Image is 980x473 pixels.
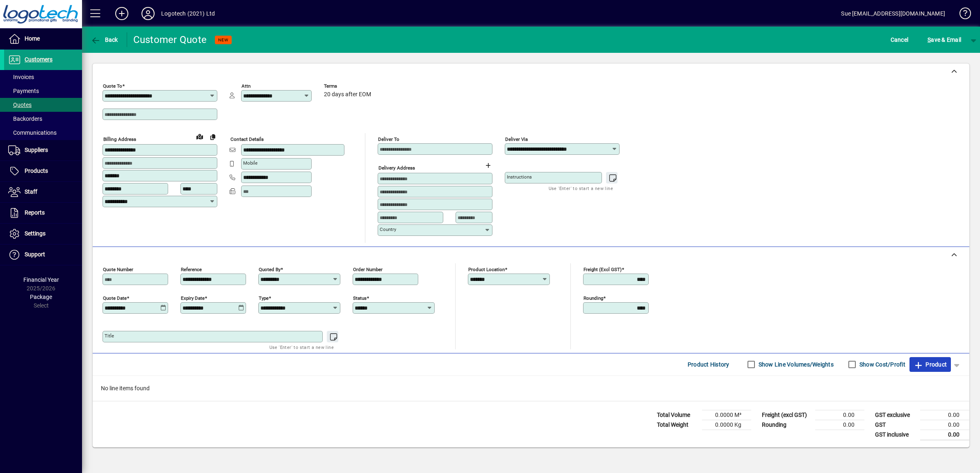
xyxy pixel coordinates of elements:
[4,244,82,265] a: Support
[25,147,48,153] span: Suppliers
[218,37,228,43] span: NEW
[8,102,32,108] span: Quotes
[243,160,258,166] mat-label: Mobile
[841,7,945,20] div: Sue [EMAIL_ADDRESS][DOMAIN_NAME]
[583,295,603,301] mat-label: Rounding
[4,84,82,98] a: Payments
[889,32,911,47] button: Cancel
[25,35,40,42] span: Home
[103,295,127,301] mat-label: Quote date
[259,266,280,272] mat-label: Quoted by
[93,376,969,401] div: No line items found
[82,32,127,47] app-page-header-button: Back
[324,84,373,89] span: Terms
[815,410,864,420] td: 0.00
[702,420,751,430] td: 0.0000 Kg
[4,203,82,223] a: Reports
[757,360,834,369] label: Show Line Volumes/Weights
[507,174,532,180] mat-label: Instructions
[4,70,82,84] a: Invoices
[871,430,920,440] td: GST inclusive
[4,29,82,49] a: Home
[30,294,52,300] span: Package
[181,295,205,301] mat-label: Expiry date
[25,251,45,258] span: Support
[8,88,39,94] span: Payments
[468,266,505,272] mat-label: Product location
[891,33,909,46] span: Cancel
[103,266,133,272] mat-label: Quote number
[583,266,622,272] mat-label: Freight (excl GST)
[871,410,920,420] td: GST exclusive
[8,115,42,122] span: Backorders
[25,209,45,216] span: Reports
[909,357,951,372] button: Product
[4,182,82,202] a: Staff
[25,188,37,195] span: Staff
[193,130,206,143] a: View on map
[4,224,82,244] a: Settings
[353,266,383,272] mat-label: Order number
[181,266,202,272] mat-label: Reference
[688,358,729,371] span: Product History
[161,7,215,20] div: Logotech (2021) Ltd
[25,167,48,174] span: Products
[923,32,965,47] button: Save & Email
[914,358,947,371] span: Product
[928,36,931,43] span: S
[8,74,34,80] span: Invoices
[4,161,82,181] a: Products
[380,226,396,232] mat-label: Country
[23,276,59,283] span: Financial Year
[871,420,920,430] td: GST
[105,333,114,339] mat-label: Title
[91,36,118,43] span: Back
[353,295,367,301] mat-label: Status
[549,183,613,193] mat-hint: Use 'Enter' to start a new line
[324,91,371,98] span: 20 days after EOM
[269,342,334,352] mat-hint: Use 'Enter' to start a new line
[4,126,82,140] a: Communications
[206,130,219,143] button: Copy to Delivery address
[758,420,815,430] td: Rounding
[953,2,970,28] a: Knowledge Base
[505,136,528,142] mat-label: Deliver via
[758,410,815,420] td: Freight (excl GST)
[25,230,46,237] span: Settings
[653,410,702,420] td: Total Volume
[378,136,399,142] mat-label: Deliver To
[481,159,495,172] button: Choose address
[653,420,702,430] td: Total Weight
[135,6,161,21] button: Profile
[259,295,269,301] mat-label: Type
[4,140,82,161] a: Suppliers
[928,33,961,46] span: ave & Email
[920,420,969,430] td: 0.00
[858,360,905,369] label: Show Cost/Profit
[4,98,82,112] a: Quotes
[4,112,82,126] a: Backorders
[702,410,751,420] td: 0.0000 M³
[89,32,120,47] button: Back
[920,410,969,420] td: 0.00
[25,56,52,63] span: Customers
[109,6,135,21] button: Add
[8,129,57,136] span: Communications
[133,33,207,46] div: Customer Quote
[815,420,864,430] td: 0.00
[684,357,733,372] button: Product History
[242,83,251,89] mat-label: Attn
[920,430,969,440] td: 0.00
[103,83,122,89] mat-label: Quote To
